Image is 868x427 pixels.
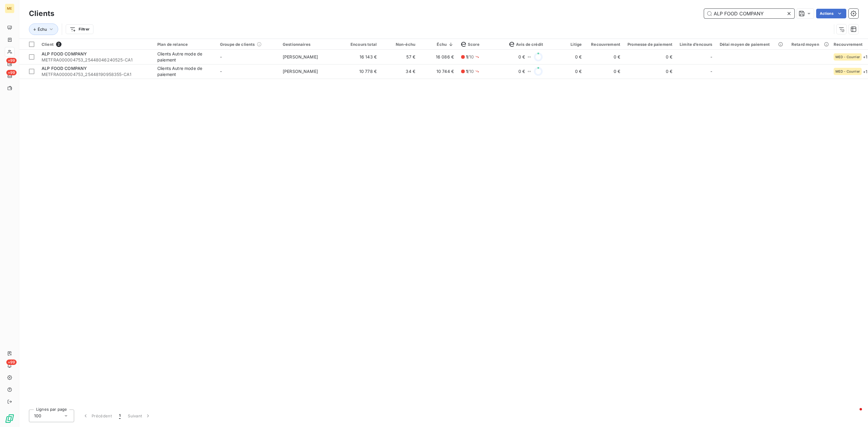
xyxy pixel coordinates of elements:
[283,42,338,47] div: Gestionnaires
[518,54,525,60] span: 0 €
[680,42,712,47] div: Limite d’encours
[220,42,255,47] span: Groupe de clients
[627,42,672,47] div: Promesse de paiement
[38,27,47,32] span: Échu
[42,66,87,71] span: ALP FOOD COMPANY
[466,54,474,60] span: / 10
[119,413,121,419] span: 1
[791,42,826,47] div: Retard moyen
[283,69,318,74] span: [PERSON_NAME]
[585,64,624,79] td: 0 €
[34,413,41,419] span: 100
[56,42,61,47] span: 2
[42,57,150,63] span: METFRA000004753_25448046240525-CA1
[547,64,585,79] td: 0 €
[835,55,860,59] span: MED - Courrier
[6,58,17,63] span: +99
[342,64,380,79] td: 10 778 €
[42,42,54,47] span: Client
[518,68,525,74] span: 0 €
[423,42,454,47] div: Échu
[380,64,419,79] td: 34 €
[220,69,222,74] span: -
[863,68,867,75] span: + 1
[624,64,676,79] td: 0 €
[816,9,846,18] button: Actions
[710,54,712,60] span: -
[466,68,474,74] span: / 10
[42,51,87,56] span: ALP FOOD COMPANY
[835,70,860,73] span: MED - Courrier
[550,42,582,47] div: Litige
[547,50,585,64] td: 0 €
[5,4,14,13] div: ME
[380,50,419,64] td: 57 €
[29,24,58,35] button: Échu
[419,50,458,64] td: 16 086 €
[283,54,318,59] span: [PERSON_NAME]
[342,50,380,64] td: 16 143 €
[863,54,867,60] span: + 1
[220,54,222,59] span: -
[157,51,213,63] div: Clients Autre mode de paiement
[461,42,480,47] span: Score
[115,410,124,422] button: 1
[624,50,676,64] td: 0 €
[157,65,213,77] div: Clients Autre mode de paiement
[419,64,458,79] td: 10 744 €
[384,42,415,47] div: Non-échu
[466,69,468,74] span: 1
[345,42,377,47] div: Encours total
[6,359,17,365] span: +99
[42,71,150,77] span: METFRA000004753_25448190958355-CA1
[585,50,624,64] td: 0 €
[6,70,17,75] span: +99
[589,42,620,47] div: Recouvrement
[704,9,794,18] input: Rechercher
[848,407,862,421] iframe: Intercom live chat
[5,414,14,423] img: Logo LeanPay
[509,42,543,47] span: Avis de crédit
[720,42,784,47] div: Délai moyen de paiement
[157,42,213,47] div: Plan de relance
[710,68,712,74] span: -
[124,410,155,422] button: Suivant
[29,8,54,19] h3: Clients
[66,24,93,34] button: Filtrer
[79,410,115,422] button: Précédent
[466,54,468,59] span: 1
